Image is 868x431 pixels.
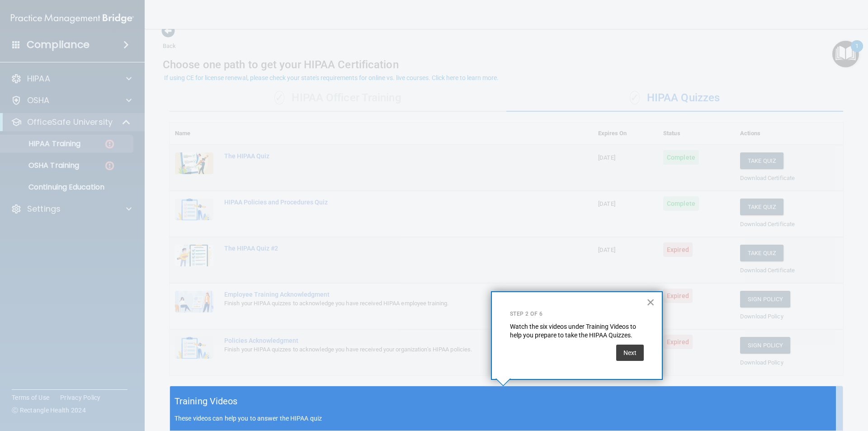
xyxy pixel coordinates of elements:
[510,322,644,340] p: Watch the six videos under Training Videos to help you prepare to take the HIPAA Quizzes.
[646,295,655,309] button: Close
[175,415,838,422] p: These videos can help you to answer the HIPAA quiz
[175,393,238,409] h5: Training Videos
[510,310,644,318] p: Step 2 of 6
[616,345,644,361] button: Next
